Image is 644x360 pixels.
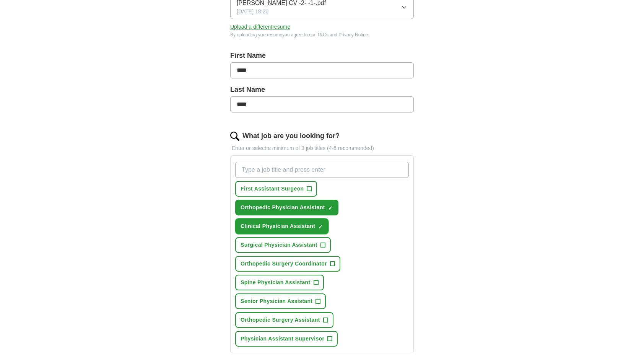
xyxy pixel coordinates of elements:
img: search.png [230,132,239,141]
span: First Assistant Surgeon [241,185,304,193]
span: ✓ [328,205,333,211]
span: Orthopedic Surgery Assistant [241,316,320,324]
span: Clinical Physician Assistant [241,222,315,230]
span: Spine Physician Assistant [241,279,311,287]
button: Surgical Physician Assistant [235,237,331,253]
span: Senior Physician Assistant [241,297,312,305]
button: Orthopedic Surgery Assistant [235,312,333,328]
label: First Name [230,50,414,61]
span: ✓ [318,224,323,230]
a: Privacy Notice [338,32,368,37]
label: Last Name [230,85,414,95]
label: What job are you looking for? [242,131,340,141]
a: T&Cs [317,32,329,37]
span: Physician Assistant Supervisor [241,335,324,343]
p: Enter or select a minimum of 3 job titles (4-8 recommended) [230,144,414,152]
span: Orthopedic Physician Assistant [241,204,325,212]
div: By uploading your resume you agree to our and . [230,31,414,38]
span: [DATE] 18:26 [237,8,268,16]
button: Clinical Physician Assistant✓ [235,218,329,234]
button: Physician Assistant Supervisor [235,331,338,347]
span: Orthopedic Surgery Coordinator [241,260,327,268]
button: First Assistant Surgeon [235,181,317,197]
span: Surgical Physician Assistant [241,241,317,249]
button: Spine Physician Assistant [235,275,324,290]
input: Type a job title and press enter [235,162,409,178]
button: Orthopedic Physician Assistant✓ [235,200,338,215]
button: Upload a differentresume [230,23,290,31]
button: Senior Physician Assistant [235,293,326,309]
button: Orthopedic Surgery Coordinator [235,256,340,272]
